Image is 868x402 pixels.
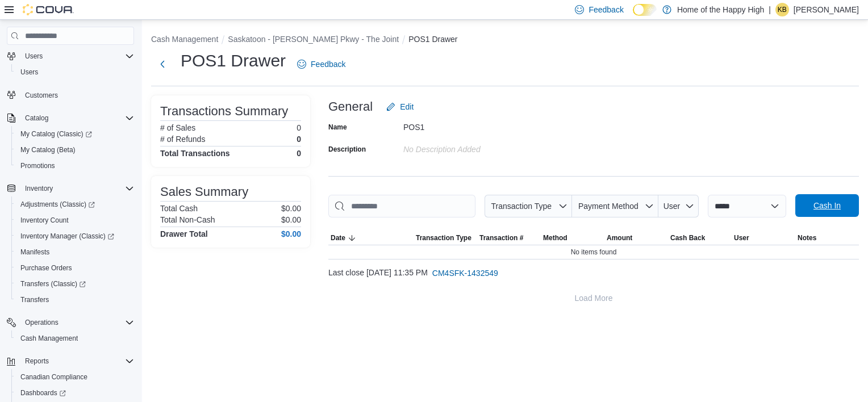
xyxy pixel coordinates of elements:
[293,53,350,76] a: Feedback
[778,3,787,16] span: KB
[16,213,134,227] span: Inventory Count
[16,229,119,243] a: Inventory Manager (Classic)
[798,233,816,242] span: Notes
[607,233,632,242] span: Amount
[25,91,58,100] span: Customers
[16,261,134,275] span: Purchase Orders
[20,88,134,102] span: Customers
[658,195,699,217] button: User
[20,295,49,304] span: Transfers
[16,159,60,173] a: Promotions
[25,357,49,366] span: Reports
[20,354,53,368] button: Reports
[20,111,134,125] span: Catalog
[20,279,86,288] span: Transfers (Classic)
[160,123,195,132] h6: # of Sales
[328,231,414,245] button: Date
[20,248,49,257] span: Manifests
[794,3,859,16] p: [PERSON_NAME]
[11,276,139,292] a: Transfers (Classic)
[11,196,139,212] a: Adjustments (Classic)
[734,233,749,242] span: User
[775,3,789,16] div: Kelsey Bettcher
[16,159,134,173] span: Promotions
[11,385,139,401] a: Dashboards
[20,334,78,343] span: Cash Management
[408,35,457,44] button: POS1 Drawer
[403,118,556,132] div: POS1
[16,386,134,400] span: Dashboards
[668,231,732,245] button: Cash Back
[428,262,503,284] button: CM4SFK-1432549
[2,181,139,196] button: Inventory
[813,200,841,211] span: Cash In
[16,65,134,79] span: Users
[571,248,617,257] span: No items found
[16,213,73,227] a: Inventory Count
[677,3,764,16] p: Home of the Happy High
[16,198,134,211] span: Adjustments (Classic)
[2,110,139,126] button: Catalog
[16,245,54,259] a: Manifests
[20,182,134,195] span: Inventory
[432,267,498,279] span: CM4SFK-1432549
[11,260,139,276] button: Purchase Orders
[795,231,859,245] button: Notes
[151,35,218,44] button: Cash Management
[151,33,859,47] nav: An example of EuiBreadcrumbs
[416,233,471,242] span: Transaction Type
[633,4,657,16] input: Dark Mode
[328,195,475,217] input: This is a search bar. As you type, the results lower in the page will automatically filter.
[281,229,301,238] h4: $0.00
[20,129,92,139] span: My Catalog (Classic)
[485,195,572,217] button: Transaction Type
[181,49,286,72] h1: POS1 Drawer
[20,354,134,368] span: Reports
[20,216,69,225] span: Inventory Count
[403,140,556,154] div: No Description added
[20,145,76,154] span: My Catalog (Beta)
[160,204,198,213] h6: Total Cash
[16,332,134,345] span: Cash Management
[382,95,418,118] button: Edit
[589,4,623,15] span: Feedback
[20,316,134,329] span: Operations
[297,135,301,144] p: 0
[160,149,230,158] h4: Total Transactions
[328,287,859,309] button: Load More
[328,123,347,132] label: Name
[20,232,114,241] span: Inventory Manager (Classic)
[20,49,47,63] button: Users
[328,100,373,114] h3: General
[281,204,301,213] p: $0.00
[25,184,53,193] span: Inventory
[281,215,301,224] p: $0.00
[16,127,97,141] a: My Catalog (Classic)
[16,370,92,384] a: Canadian Compliance
[20,49,134,63] span: Users
[20,68,38,77] span: Users
[16,293,53,307] a: Transfers
[16,245,134,259] span: Manifests
[11,292,139,308] button: Transfers
[228,35,399,44] button: Saskatoon - [PERSON_NAME] Pkwy - The Joint
[16,370,134,384] span: Canadian Compliance
[11,126,139,142] a: My Catalog (Classic)
[297,123,301,132] p: 0
[160,135,205,144] h6: # of Refunds
[16,293,134,307] span: Transfers
[11,212,139,228] button: Inventory Count
[25,52,43,61] span: Users
[160,104,288,118] h3: Transactions Summary
[311,58,345,70] span: Feedback
[16,143,134,157] span: My Catalog (Beta)
[20,200,95,209] span: Adjustments (Classic)
[578,202,639,211] span: Payment Method
[541,231,604,245] button: Method
[670,233,705,242] span: Cash Back
[160,215,215,224] h6: Total Non-Cash
[16,143,80,157] a: My Catalog (Beta)
[16,261,77,275] a: Purchase Orders
[20,263,72,273] span: Purchase Orders
[732,231,795,245] button: User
